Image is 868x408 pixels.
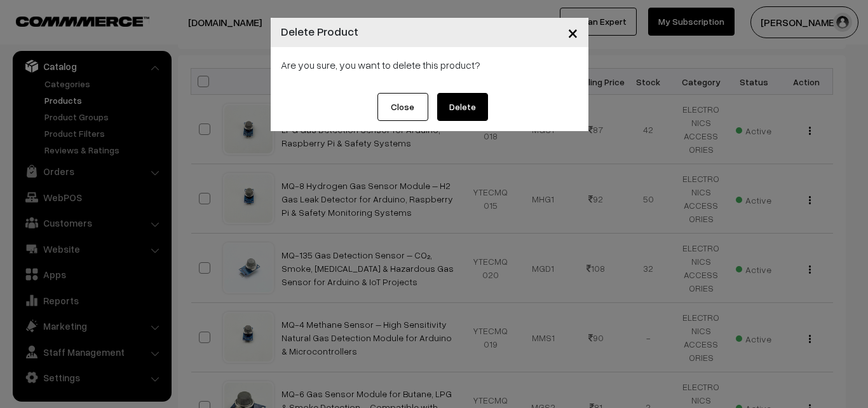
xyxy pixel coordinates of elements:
p: Are you sure, you want to delete this product? [281,57,578,73]
span: × [567,20,578,44]
button: Close [557,13,588,52]
button: Close [377,93,428,121]
button: Delete [437,93,488,121]
h4: Delete Product [281,23,358,40]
